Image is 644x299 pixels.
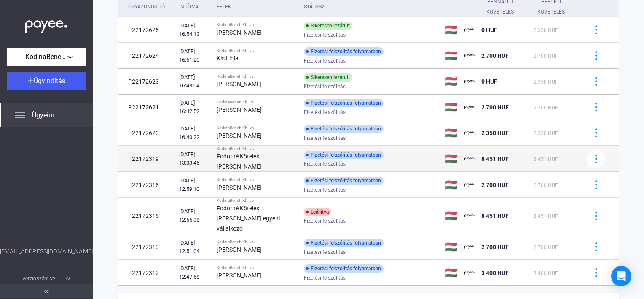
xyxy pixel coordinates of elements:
div: [DATE] 16:42:52 [179,99,210,116]
td: P22172319 [118,146,176,172]
img: white-payee-white-dot.svg [25,16,67,33]
strong: [PERSON_NAME] [217,246,262,253]
div: KodinaBenett Kft. vs [217,100,297,105]
strong: [PERSON_NAME] [217,132,262,139]
div: KodinaBenett Kft. vs [217,146,297,151]
div: KodinaBenett Kft. vs [217,265,297,270]
span: 8 451 HUF [481,212,509,219]
button: KodinaBenett Kft. [7,48,86,66]
td: 🇭🇺 [442,43,461,68]
button: more-blue [587,47,605,65]
img: more-blue [592,51,601,60]
span: Ügyindítás [34,77,65,85]
td: 🇭🇺 [442,234,461,260]
button: Ügyindítás [7,72,86,90]
td: P22172620 [118,120,176,146]
img: more-blue [592,180,601,189]
strong: [PERSON_NAME] [217,106,262,113]
img: more-blue [592,77,601,86]
img: more-blue [592,25,601,34]
span: 2 350 HUF [481,130,509,136]
span: 2 350 HUF [534,130,558,136]
button: more-blue [587,124,605,142]
td: 🇭🇺 [442,260,461,285]
td: P22172316 [118,172,176,198]
div: Felek [217,2,297,12]
div: Fizetési felszólítás folyamatban [304,47,384,56]
div: Felek [217,2,231,12]
div: Ügyazonosító [128,2,172,12]
div: [DATE] 12:47:58 [179,264,210,281]
button: more-blue [587,207,605,225]
td: P22172312 [118,260,176,285]
strong: Kis Lídia [217,55,239,62]
div: KodinaBenett Kft. vs [217,239,297,245]
strong: v2.11.12 [50,276,70,282]
div: Fizetési felszólítás folyamatban [304,239,384,247]
img: payee-logo [464,76,475,87]
div: [DATE] 12:55:38 [179,207,210,224]
div: Fizetési felszólítás folyamatban [304,125,384,133]
div: Fizetési felszólítás folyamatban [304,264,384,273]
span: 8 451 HUF [534,156,558,162]
div: [DATE] 12:51:04 [179,239,210,256]
img: payee-logo [464,25,475,35]
img: payee-logo [464,180,475,190]
img: payee-logo [464,51,475,61]
span: 8 451 HUF [481,155,509,162]
span: 2 350 HUF [534,27,558,33]
span: Fizetési felszólítás [304,82,346,92]
div: [DATE] 16:40:22 [179,125,210,141]
span: Fizetési felszólítás [304,56,346,66]
button: more-blue [587,176,605,194]
div: Ügyazonosító [128,2,165,12]
img: payee-logo [464,211,475,221]
div: KodinaBenett Kft. vs [217,198,297,203]
td: 🇭🇺 [442,95,461,120]
span: 3 400 HUF [534,270,558,276]
strong: Fodorné Köteles [PERSON_NAME] [217,153,262,170]
div: KodinaBenett Kft. vs [217,48,297,53]
td: P22172623 [118,69,176,94]
td: P22172621 [118,95,176,120]
img: more-blue [592,212,601,220]
div: Fizetési felszólítás folyamatban [304,99,384,107]
span: 8 451 HUF [534,213,558,219]
div: [DATE] 16:54:13 [179,22,210,38]
img: payee-logo [464,102,475,112]
div: [DATE] 16:51:20 [179,47,210,64]
span: Fizetési felszólítás [304,247,346,257]
span: Fizetési felszólítás [304,133,346,143]
button: more-blue [587,264,605,282]
img: list.svg [15,110,25,120]
strong: [PERSON_NAME] [217,29,262,36]
img: payee-logo [464,128,475,138]
span: 0 HUF [481,78,497,85]
button: more-blue [587,73,605,90]
span: 2 700 HUF [534,182,558,188]
div: Fizetési felszólítás folyamatban [304,177,384,185]
div: [DATE] 12:59:10 [179,177,210,193]
strong: [PERSON_NAME] [217,184,262,191]
td: 🇭🇺 [442,172,461,198]
td: 🇭🇺 [442,120,461,146]
td: P22172315 [118,198,176,234]
div: [DATE] 16:48:04 [179,73,210,90]
td: P22172625 [118,17,176,43]
img: payee-logo [464,242,475,252]
div: Fizetési felszólítás folyamatban [304,151,384,159]
div: Open Intercom Messenger [611,266,631,286]
div: Sikeresen lezárult [304,22,352,30]
strong: Fodorné Köteles [PERSON_NAME] egyéni vállalkozó [217,205,280,232]
img: more-blue [592,155,601,163]
td: 🇭🇺 [442,69,461,94]
span: KodinaBenett Kft. [25,52,67,62]
div: KodinaBenett Kft. vs [217,125,297,130]
span: 2 700 HUF [481,52,509,59]
td: 🇭🇺 [442,17,461,43]
span: 2 700 HUF [481,244,509,250]
span: 0 HUF [481,27,497,33]
span: 2 700 HUF [534,245,558,250]
span: 3 400 HUF [481,269,509,276]
button: more-blue [587,150,605,168]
